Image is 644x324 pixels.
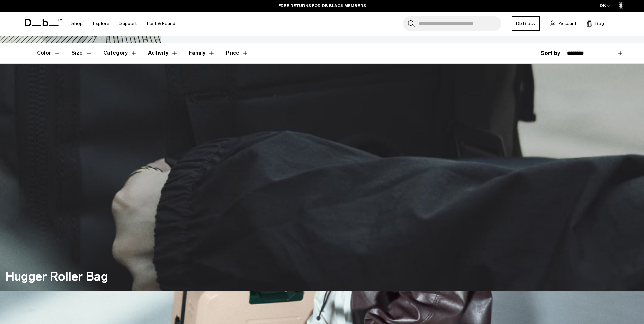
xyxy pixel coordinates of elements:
a: Shop [71,12,83,36]
a: Db Black [512,16,540,31]
a: Explore [93,12,109,36]
button: Toggle Filter [103,43,137,63]
button: Bag [587,19,604,28]
nav: Main Navigation [66,12,181,36]
button: Toggle Filter [148,43,178,63]
span: Bag [595,20,604,27]
button: Toggle Filter [71,43,92,63]
h2: Hugger Roller Bag [5,267,108,286]
button: Toggle Price [226,43,249,63]
button: Toggle Filter [37,43,60,63]
span: Account [559,20,576,27]
a: Support [119,12,137,36]
button: Toggle Filter [189,43,215,63]
a: FREE RETURNS FOR DB BLACK MEMBERS [278,3,366,9]
a: Account [550,19,576,28]
a: Lost & Found [147,12,176,36]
